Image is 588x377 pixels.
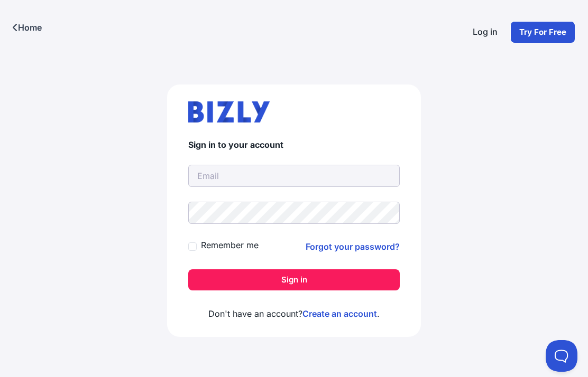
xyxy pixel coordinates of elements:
[306,240,400,253] a: Forgot your password?
[546,340,577,372] iframe: Toggle Customer Support
[464,21,506,43] a: Log in
[188,165,400,187] input: Email
[188,139,400,150] h4: Sign in to your account
[188,307,400,320] p: Don't have an account? .
[188,269,400,290] button: Sign in
[510,21,575,43] a: Try For Free
[302,308,377,319] a: Create an account
[188,101,270,122] img: bizly_logo.svg
[201,239,259,251] label: Remember me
